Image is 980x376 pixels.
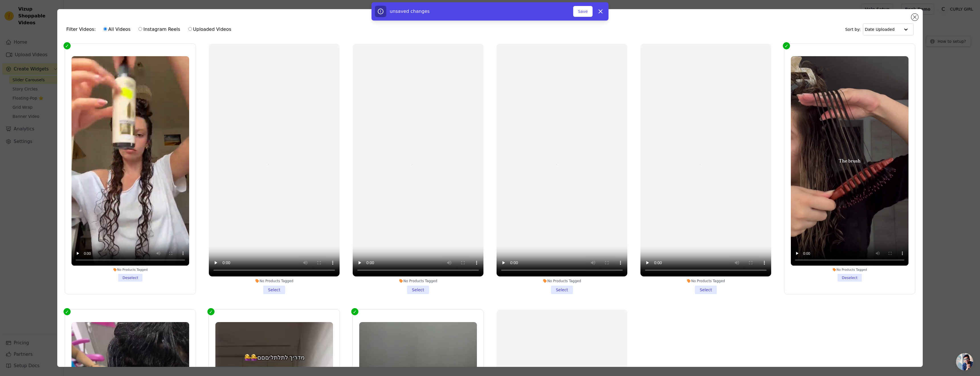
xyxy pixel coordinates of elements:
[72,268,189,272] div: No Products Tagged
[573,6,593,17] button: Save
[845,23,914,35] div: Sort by:
[353,279,483,283] div: No Products Tagged
[138,26,180,33] label: Instagram Reels
[209,279,340,283] div: No Products Tagged
[390,9,430,14] span: unsaved changes
[497,279,627,283] div: No Products Tagged
[956,353,973,370] a: פתח צ'אט
[188,26,232,33] label: Uploaded Videos
[791,268,908,272] div: No Products Tagged
[640,279,771,283] div: No Products Tagged
[66,23,234,36] div: Filter Videos:
[103,26,131,33] label: All Videos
